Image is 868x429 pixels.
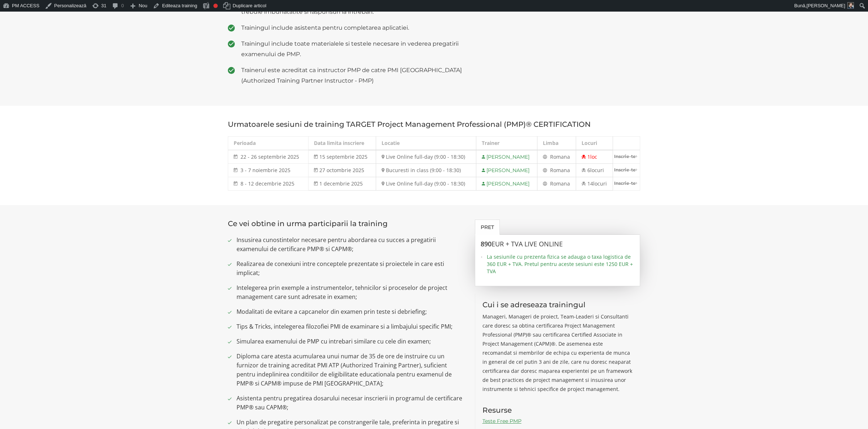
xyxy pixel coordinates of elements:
a: Inscrie-te [613,150,640,162]
th: Locatie [376,137,476,150]
a: Teste Free PMP [482,418,522,424]
span: La sesiunile cu prezenta fizica se adauga o taxa logistica de 360 EUR + TVA. Pretul pentru aceste... [487,253,635,275]
td: 6 [576,164,613,177]
span: 8 - 12 decembrie 2025 [241,180,294,187]
h3: Ce vei obtine in urma participarii la training [228,220,464,228]
a: Inscrie-te [613,164,640,176]
td: 15 septembrie 2025 [309,150,376,164]
td: 14 [576,177,613,191]
a: Inscrie-te [613,177,640,189]
span: [PERSON_NAME] [807,3,845,8]
td: 1 [576,150,613,164]
span: loc [590,153,597,160]
span: 22 - 26 septembrie 2025 [241,153,299,160]
span: Modalitati de evitare a capcanelor din examen prin teste si debriefing; [237,307,464,316]
span: Diploma care atesta acumularea unui numar de 35 de ore de instruire cu un furnizor de training ac... [237,352,464,388]
span: Ro [550,180,556,187]
div: Necesită îmbunătățire [213,4,218,8]
span: Insusirea cunostintelor necesare pentru abordarea cu succes a pregatirii examenului de certificar... [237,236,464,254]
h3: Cui i se adreseaza trainingul [482,301,633,309]
td: Bucuresti in class (9:00 - 18:30) [376,164,476,177]
a: Pret [475,220,500,235]
th: Trainer [476,137,537,150]
td: Live Online full-day (9:00 - 18:30) [376,150,476,164]
h3: Urmatoarele sesiuni de training TARGET Project Management Professional (PMP)® CERTIFICATION [228,120,640,128]
span: Ro [550,153,556,160]
th: Data limita inscriere [309,137,376,150]
span: EUR + TVA LIVE ONLINE [492,240,563,248]
td: [PERSON_NAME] [476,150,537,164]
th: Limba [537,137,576,150]
span: locuri [593,180,607,187]
th: Perioada [228,137,309,150]
td: Live Online full-day (9:00 - 18:30) [376,177,476,191]
span: Trainingul include asistenta pentru completarea aplicatiei. [241,22,464,33]
td: 1 decembrie 2025 [309,177,376,191]
span: Ro [550,167,556,174]
span: Asistenta pentru pregatirea dosarului necesar inscrierii in programul de certificare PMP® sau CAPM®; [237,394,464,412]
span: mana [556,167,570,174]
span: mana [556,180,570,187]
span: mana [556,153,570,160]
span: Intelegerea prin exemple a instrumentelor, tehnicilor si proceselor de project management care su... [237,283,464,301]
h3: Resurse [482,406,633,414]
h3: 890 [481,241,635,248]
span: locuri [590,167,604,174]
p: Manageri, Manageri de proiect, Team-Leaderi si Consultanti care doresc sa obtina certificarea Pro... [482,312,633,393]
td: [PERSON_NAME] [476,164,537,177]
span: Trainingul include toate materialele si testele necesare in vederea pregatirii examenului de PMP. [241,38,464,59]
span: 3 - 7 noiembrie 2025 [241,167,290,174]
span: Tips & Tricks, intelegerea filozofiei PMI de examinare si a limbajului specific PMI; [237,322,464,331]
th: Locuri [576,137,613,150]
td: 27 octombrie 2025 [309,164,376,177]
span: Trainerul este acreditat ca instructor PMP de catre PMI [GEOGRAPHIC_DATA] (Authorized Training Pa... [241,65,464,86]
span: Realizarea de conexiuni intre conceptele prezentate si proiectele in care esti implicat; [237,259,464,278]
span: Simularea examenului de PMP cu intrebari similare cu cele din examen; [237,337,464,346]
td: [PERSON_NAME] [476,177,537,191]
